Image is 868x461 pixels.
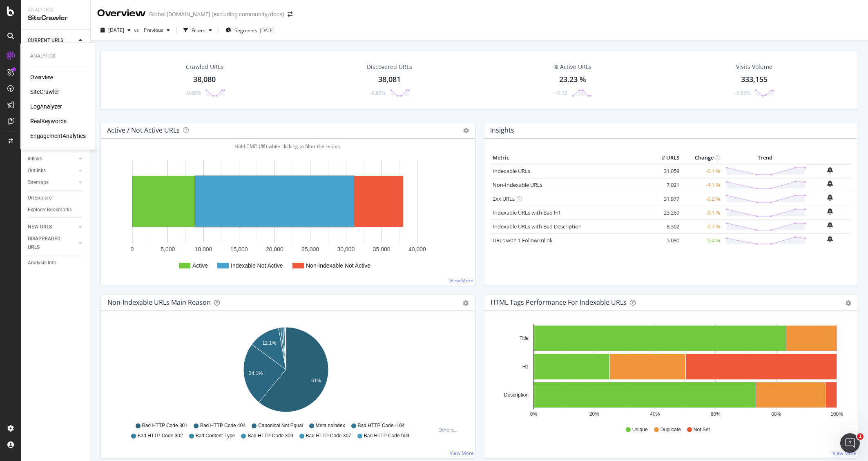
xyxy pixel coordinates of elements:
span: Meta noindex [316,422,345,429]
text: 24.1% [249,370,263,376]
div: Global [DOMAIN_NAME] (excluding community/docs) [149,10,284,18]
svg: A chart. [107,324,464,419]
text: 0% [530,411,537,417]
text: 15,000 [230,246,248,253]
div: CURRENT URLS [28,36,63,45]
td: 5,080 [649,233,681,247]
a: 2xx URLs [493,195,515,202]
a: Explorer Bookmarks [28,206,85,214]
div: 333,155 [741,74,768,85]
span: 1 [857,433,864,440]
div: Discovered URLs [367,63,412,71]
div: bell-plus [827,236,833,242]
span: Unique [632,426,648,433]
span: 2025 Aug. 15th [108,27,124,33]
div: HTML Tags Performance for Indexable URLs [491,298,627,306]
div: bell-plus [827,222,833,228]
th: # URLS [649,152,681,164]
div: Analytics [28,7,84,13]
a: View More [449,277,473,284]
text: 40,000 [408,246,426,253]
span: Bad HTTP Code -104 [358,422,405,429]
div: Others... [438,426,461,433]
iframe: Intercom live chat [840,433,860,453]
div: 38,080 [193,74,216,85]
a: NEW URLS [28,223,76,231]
svg: A chart. [107,152,464,279]
text: 10,000 [195,246,212,253]
span: Bad HTTP Code 302 [138,432,183,439]
text: 61% [311,378,321,383]
div: Sitemaps [28,178,49,187]
div: -0.89% [185,89,201,96]
text: 30,000 [337,246,355,253]
a: Analysis Info [28,259,85,267]
a: LogAnalyzer [30,102,62,111]
button: Filters [180,24,215,37]
div: Url Explorer [28,194,53,202]
a: Sitemaps [28,178,76,187]
div: bell-plus [827,167,833,173]
text: 20% [589,411,599,417]
span: Bad Content-Type [196,432,235,439]
div: [DATE] [260,27,274,34]
td: 31,977 [649,192,681,206]
div: bell-plus [827,180,833,187]
text: 80% [771,411,781,417]
button: Previous [141,24,173,37]
div: Inlinks [28,155,42,163]
td: 7,021 [649,178,681,192]
button: Segments[DATE] [222,24,278,37]
span: Hold CMD (⌘) while clicking to filter the report. [234,143,341,150]
text: H1 [522,364,529,370]
button: [DATE] [97,24,134,37]
text: 35,000 [373,246,390,253]
a: Overview [30,73,54,81]
div: Outlinks [28,166,46,175]
a: Indexable URLs with Bad H1 [493,209,561,216]
span: Canonical Not Equal [258,422,303,429]
th: Trend [722,152,808,164]
td: 8,302 [649,219,681,233]
div: -0.89% [370,89,386,96]
div: % Active URLs [553,63,591,71]
text: Indexable Not Active [231,262,283,269]
span: Duplicate [660,426,681,433]
text: 40% [650,411,660,417]
h4: Active / Not Active URLs [107,125,180,136]
div: SiteCrawler [28,13,84,23]
td: 23,269 [649,206,681,219]
a: Indexable URLs with Bad Description [493,223,582,230]
text: Description [504,392,528,398]
div: -0.85% [735,89,750,96]
div: Analytics [30,53,86,60]
div: SiteCrawler [30,88,59,96]
td: 31,059 [649,164,681,178]
div: bell-plus [827,208,833,215]
span: Bad HTTP Code 503 [364,432,409,439]
a: CURRENT URLS [28,36,76,45]
text: 60% [710,411,720,417]
span: Segments [234,27,257,34]
text: 25,000 [301,246,319,253]
a: DISAPPEARED URLS [28,235,76,252]
span: Bad HTTP Code 301 [142,422,187,429]
div: gear [846,300,851,306]
td: -0.1 % [681,206,722,219]
text: Active [192,262,208,269]
a: EngagementAnalytics [30,132,86,140]
div: Analysis Info [28,259,56,267]
a: Inlinks [28,155,76,163]
span: Previous [141,27,163,33]
th: Change [681,152,722,164]
div: Explorer Bookmarks [28,206,72,214]
svg: A chart. [491,324,848,419]
div: Visits Volume [736,63,772,71]
div: Filters [192,27,205,34]
div: gear [463,300,469,306]
span: Not Set [694,426,710,433]
text: Non-Indexable Not Active [306,262,370,269]
div: DISAPPEARED URLS [28,235,69,252]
